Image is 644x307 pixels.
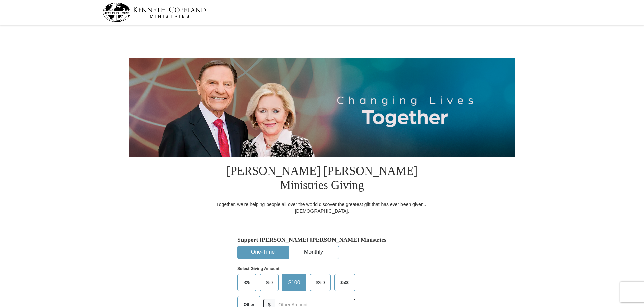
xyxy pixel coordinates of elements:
img: kcm-header-logo.svg [102,3,206,22]
button: Monthly [289,246,339,259]
span: $50 [262,278,276,288]
span: $500 [337,278,353,288]
div: Together, we're helping people all over the world discover the greatest gift that has ever been g... [212,201,432,214]
h5: Support [PERSON_NAME] [PERSON_NAME] Ministries [237,236,407,243]
button: One-Time [238,246,288,259]
span: $25 [240,278,254,288]
span: $250 [313,278,328,288]
strong: Select Giving Amount [237,266,279,271]
h1: [PERSON_NAME] [PERSON_NAME] Ministries Giving [212,157,432,201]
span: $100 [285,278,304,288]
